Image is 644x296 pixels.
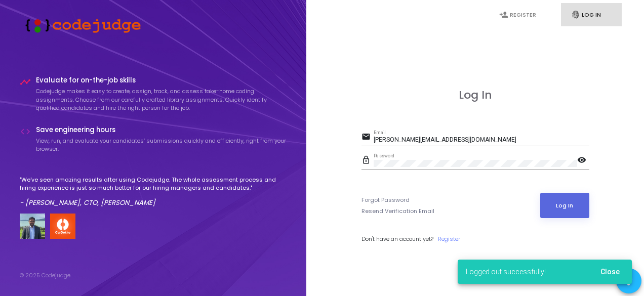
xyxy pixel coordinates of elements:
button: Log In [540,193,589,218]
a: Resend Verification Email [361,207,434,216]
i: code [20,126,31,137]
a: Register [438,235,460,243]
input: Email [374,137,589,144]
h4: Save engineering hours [36,126,287,134]
button: Close [592,263,628,281]
p: "We've seen amazing results after using Codejudge. The whole assessment process and hiring experi... [20,176,287,192]
a: person_addRegister [489,3,550,27]
p: Codejudge makes it easy to create, assign, track, and assess take-home coding assignments. Choose... [36,87,287,112]
mat-icon: email [361,132,374,144]
a: Forgot Password [361,196,410,204]
img: user image [20,214,45,239]
img: company-logo [50,214,75,239]
em: - [PERSON_NAME], CTO, [PERSON_NAME] [20,198,155,207]
a: fingerprintLog In [561,3,622,27]
span: Don't have an account yet? [361,235,433,243]
i: person_add [499,10,508,19]
h3: Log In [361,89,589,102]
span: Close [600,268,620,276]
span: Logged out successfully! [466,267,546,277]
p: View, run, and evaluate your candidates’ submissions quickly and efficiently, right from your bro... [36,137,287,153]
h4: Evaluate for on-the-job skills [36,76,287,84]
i: fingerprint [571,10,580,19]
mat-icon: visibility [577,155,589,167]
i: timeline [20,76,31,88]
mat-icon: lock_outline [361,155,374,167]
div: © 2025 Codejudge [20,271,70,280]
